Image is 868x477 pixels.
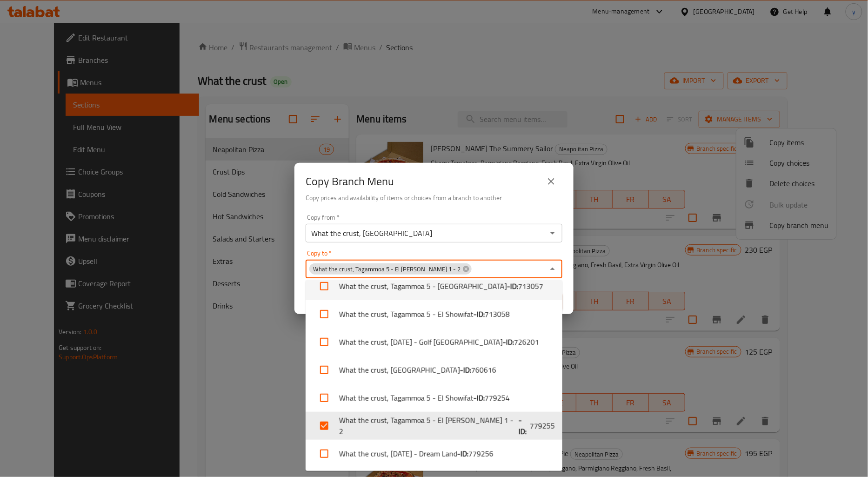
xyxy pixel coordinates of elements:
[546,227,559,240] button: Open
[309,265,464,274] span: What the crust, Tagammoa 5 - El [PERSON_NAME] 1 - 2
[519,415,530,437] b: - ID:
[474,309,485,320] b: - ID:
[306,272,562,300] li: What the crust, Tagammoa 5 - [GEOGRAPHIC_DATA]
[540,170,562,193] button: close
[306,300,562,328] li: What the crust, Tagammoa 5 - El Showifat
[306,356,562,384] li: What the crust, [GEOGRAPHIC_DATA]
[306,440,562,468] li: What the crust, [DATE] - Dream Land
[306,193,562,203] h6: Copy prices and availability of items or choices from a branch to another
[306,412,562,440] li: What the crust, Tagammoa 5 - El [PERSON_NAME] 1 - 2
[460,364,471,376] b: - ID:
[457,448,468,459] b: - ID:
[471,364,496,376] span: 760616
[503,336,514,348] b: - ID:
[306,328,562,356] li: What the crust, [DATE] - Golf [GEOGRAPHIC_DATA]
[468,448,494,459] span: 779256
[518,281,543,292] span: 713057
[546,262,559,275] button: Close
[507,281,518,292] b: - ID:
[306,174,394,189] h2: Copy Branch Menu
[474,392,485,403] b: - ID:
[306,384,562,412] li: What the crust, Tagammoa 5 - El Showifat
[530,420,555,431] span: 779255
[309,263,472,275] div: What the crust, Tagammoa 5 - El [PERSON_NAME] 1 - 2
[514,336,539,348] span: 726201
[485,392,510,403] span: 779254
[485,309,510,320] span: 713058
